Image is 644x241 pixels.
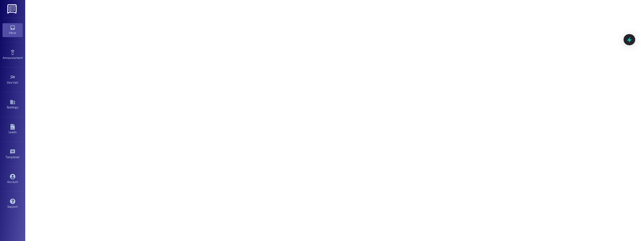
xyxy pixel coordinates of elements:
[3,98,23,111] a: Buildings
[22,55,23,59] span: •
[7,4,18,14] img: ResiDesk Logo
[3,148,23,161] a: Templates •
[3,172,23,186] a: Account
[18,80,19,84] span: •
[3,73,23,87] a: Site Visit •
[3,23,23,37] a: Inbox
[3,123,23,136] a: Leads
[3,197,23,211] a: Support
[19,155,20,158] span: •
